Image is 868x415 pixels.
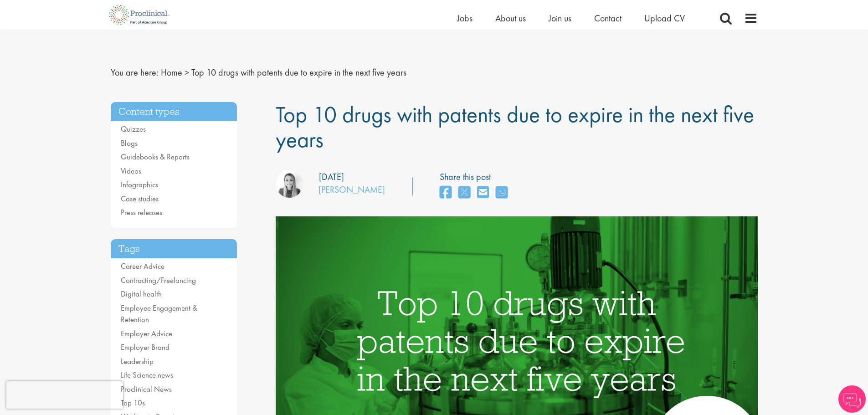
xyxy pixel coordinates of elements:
a: share on twitter [458,183,470,203]
a: Videos [121,166,141,176]
a: About us [495,12,526,24]
a: Join us [549,12,571,24]
a: Blogs [121,138,138,148]
a: Infographics [121,179,158,190]
a: Contact [594,12,621,24]
a: Employer Brand [121,342,169,352]
img: Hannah Burke [276,170,303,198]
a: Proclinical News [121,384,172,394]
div: [DATE] [319,170,344,184]
span: Top 10 drugs with patents due to expire in the next five years [191,67,406,78]
span: > [185,67,189,78]
span: You are here: [111,67,159,78]
a: breadcrumb link [161,67,182,78]
span: Top 10 drugs with patents due to expire in the next five years [276,100,754,154]
a: Case studies [121,194,159,204]
a: share on facebook [440,183,452,203]
a: Contracting/Freelancing [121,275,196,285]
a: share on email [477,183,489,203]
a: Jobs [457,12,473,24]
a: Top 10s [121,398,145,408]
a: Employer Advice [121,328,172,338]
h3: Content types [111,102,237,122]
a: Career Advice [121,261,164,271]
label: Share this post [440,170,512,184]
a: Digital health [121,289,162,299]
a: Quizzes [121,124,146,134]
a: share on whats app [496,183,508,203]
h3: Tags [111,239,237,259]
a: [PERSON_NAME] [318,184,385,195]
a: Life Science news [121,370,173,380]
a: Employee Engagement & Retention [121,303,197,325]
img: Chatbot [838,385,866,413]
a: Press releases [121,207,162,217]
a: Leadership [121,356,154,366]
a: Upload CV [644,12,685,24]
iframe: reCAPTCHA [6,381,123,409]
a: Guidebooks & Reports [121,152,190,162]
